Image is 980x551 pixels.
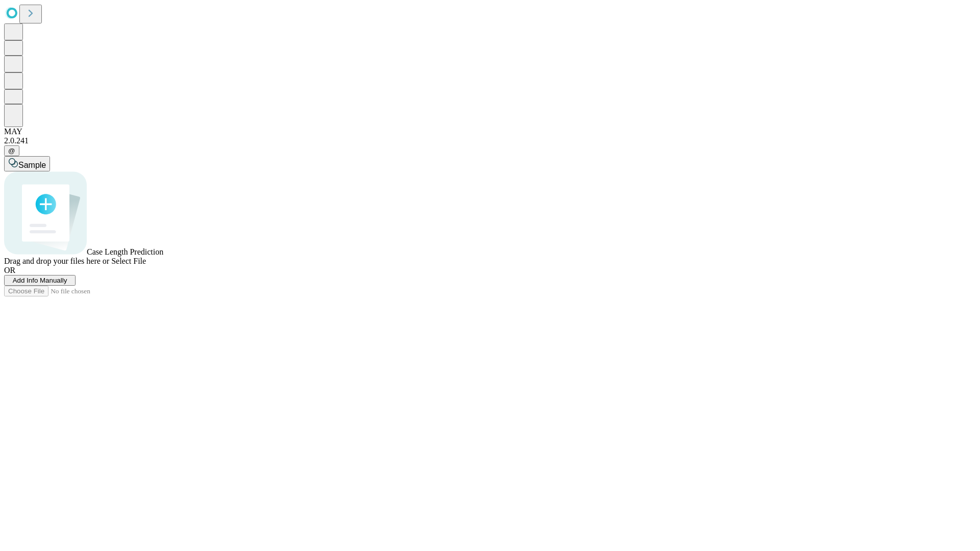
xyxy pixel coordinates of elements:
span: Add Info Manually [13,277,67,284]
span: Select File [111,257,146,265]
button: @ [4,145,19,156]
span: OR [4,266,15,274]
span: Sample [18,161,46,169]
span: @ [8,147,15,155]
span: Drag and drop your files here or [4,257,109,265]
button: Sample [4,156,50,171]
button: Add Info Manually [4,275,76,286]
div: MAY [4,127,976,136]
div: 2.0.241 [4,136,976,145]
span: Case Length Prediction [87,247,163,256]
